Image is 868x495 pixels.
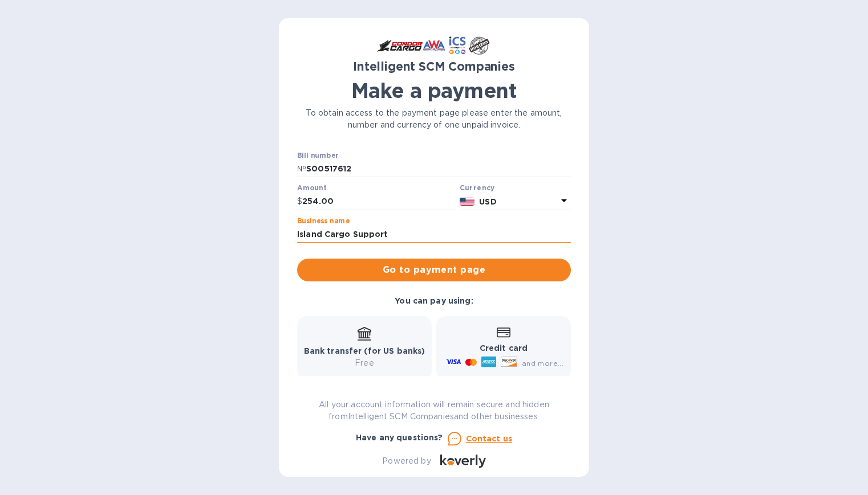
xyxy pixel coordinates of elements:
[460,198,475,206] img: USD
[302,193,455,210] input: 0.00
[297,107,571,131] p: To obtain access to the payment page please enter the amount, number and currency of one unpaid i...
[522,359,563,367] span: and more...
[460,183,495,192] b: Currency
[382,455,431,467] p: Powered by
[297,259,571,281] button: Go to payment page
[395,296,473,305] b: You can pay using:
[297,152,338,159] label: Bill number
[297,399,571,423] p: All your account information will remain secure and hidden from Intelligent SCM Companies and oth...
[304,357,425,369] p: Free
[480,343,528,353] b: Credit card
[297,218,350,224] label: Business name
[297,226,571,243] input: Enter business name
[304,346,425,355] b: Bank transfer (for US banks)
[479,197,496,206] b: USD
[297,79,571,103] h1: Make a payment
[306,263,562,277] span: Go to payment page
[466,434,513,443] u: Contact us
[297,185,326,192] label: Amount
[353,59,515,73] b: Intelligent SCM Companies
[306,161,571,178] input: Enter bill number
[297,195,302,207] p: $
[356,433,443,442] b: Have any questions?
[297,163,306,175] p: №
